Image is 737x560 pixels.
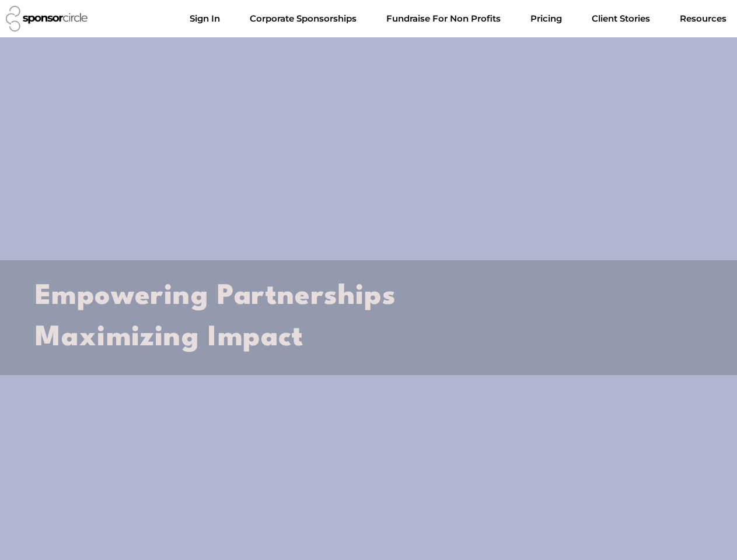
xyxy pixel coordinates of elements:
[180,7,229,30] a: Sign In
[240,7,366,30] a: Corporate SponsorshipsMenu Toggle
[180,7,736,30] nav: Menu
[377,7,510,30] a: Fundraise For Non ProfitsMenu Toggle
[6,6,88,32] img: Sponsor Circle logo
[521,7,571,30] a: Pricing
[35,276,702,359] h2: Empowering Partnerships Maximizing Impact
[670,7,736,30] a: Resources
[582,7,659,30] a: Client Stories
